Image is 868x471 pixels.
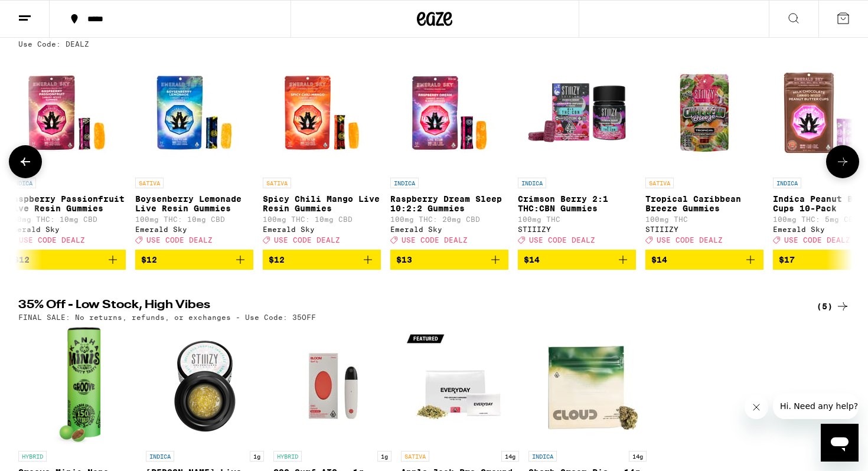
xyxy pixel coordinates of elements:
iframe: Message from company [773,393,859,419]
img: Everyday - Apple Jack Pre-Ground - 14g [401,327,519,445]
a: Open page for Boysenberry Lemonade Live Resin Gummies from Emerald Sky [135,54,253,250]
div: Emerald Sky [135,225,253,233]
div: STIIIZY [645,225,763,233]
span: USE CODE DEALZ [784,236,850,244]
img: Emerald Sky - Spicy Chili Mango Live Resin Gummies [263,54,381,172]
h2: 35% Off - Low Stock, High Vibes [18,299,792,313]
img: Bloom Brand - GSC Surf AIO - 1g [273,327,391,445]
button: Add to bag [263,250,381,270]
div: Emerald Sky [390,225,508,233]
p: Crimson Berry 2:1 THC:CBN Gummies [518,194,636,213]
img: STIIIZY - Mochi Gelato Live Resin Diamonds - 1g [146,327,264,445]
a: Open page for Raspberry Passionfruit Live Resin Gummies from Emerald Sky [8,54,126,250]
p: 100mg THC [518,215,636,223]
img: Kanha - Groove Minis Nano Chocolate Bites [54,327,101,445]
button: Add to bag [645,250,763,270]
button: Add to bag [135,250,253,270]
span: $14 [524,255,540,264]
img: Cloud - Sherb Cream Pie - 14g [528,327,647,445]
p: SATIVA [401,451,429,462]
p: Boysenberry Lemonade Live Resin Gummies [135,194,253,213]
span: USE CODE DEALZ [657,236,723,244]
p: 100mg THC: 10mg CBD [263,215,381,223]
span: $12 [141,255,157,264]
p: 100mg THC: 10mg CBD [8,215,126,223]
p: 100mg THC: 10mg CBD [135,215,253,223]
a: (5) [817,299,850,313]
p: 14g [629,451,647,462]
iframe: Button to launch messaging window [821,424,859,462]
p: HYBRID [18,451,47,462]
img: Emerald Sky - Raspberry Passionfruit Live Resin Gummies [8,54,126,172]
p: INDICA [773,178,801,188]
span: $12 [269,255,285,264]
p: Raspberry Dream Sleep 10:2:2 Gummies [390,194,508,213]
span: $12 [14,255,30,264]
button: Add to bag [8,250,126,270]
p: INDICA [146,451,174,462]
img: Emerald Sky - Raspberry Dream Sleep 10:2:2 Gummies [390,54,508,172]
span: $17 [779,255,795,264]
img: STIIIZY - Tropical Caribbean Breeze Gummies [645,54,763,172]
p: SATIVA [135,178,164,188]
p: 100mg THC: 20mg CBD [390,215,508,223]
button: Add to bag [390,250,508,270]
div: Emerald Sky [8,225,126,233]
a: Open page for Crimson Berry 2:1 THC:CBN Gummies from STIIIZY [518,54,636,250]
p: INDICA [8,178,36,188]
p: 1g [250,451,264,462]
p: SATIVA [263,178,291,188]
span: USE CODE DEALZ [146,236,213,244]
a: Open page for Tropical Caribbean Breeze Gummies from STIIIZY [645,54,763,250]
p: INDICA [518,178,546,188]
p: 100mg THC [645,215,763,223]
a: Open page for Raspberry Dream Sleep 10:2:2 Gummies from Emerald Sky [390,54,508,250]
p: SATIVA [645,178,674,188]
span: USE CODE DEALZ [402,236,468,244]
div: STIIIZY [518,225,636,233]
span: USE CODE DEALZ [19,236,85,244]
span: $13 [396,255,412,264]
p: Tropical Caribbean Breeze Gummies [645,194,763,213]
p: INDICA [528,451,557,462]
p: HYBRID [273,451,302,462]
p: FINAL SALE: No returns, refunds, or exchanges - Use Code: 35OFF [18,313,316,321]
p: Spicy Chili Mango Live Resin Gummies [263,194,381,213]
button: Add to bag [518,250,636,270]
p: 14g [501,451,519,462]
img: Emerald Sky - Boysenberry Lemonade Live Resin Gummies [135,54,253,172]
span: $14 [651,255,667,264]
p: Raspberry Passionfruit Live Resin Gummies [8,194,126,213]
p: Use Code: DEALZ [18,40,89,48]
p: 1g [377,451,391,462]
iframe: Close message [745,395,768,419]
span: USE CODE DEALZ [274,236,340,244]
img: STIIIZY - Crimson Berry 2:1 THC:CBN Gummies [518,54,636,172]
a: Open page for Spicy Chili Mango Live Resin Gummies from Emerald Sky [263,54,381,250]
div: Emerald Sky [263,225,381,233]
span: USE CODE DEALZ [529,236,595,244]
p: INDICA [390,178,419,188]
